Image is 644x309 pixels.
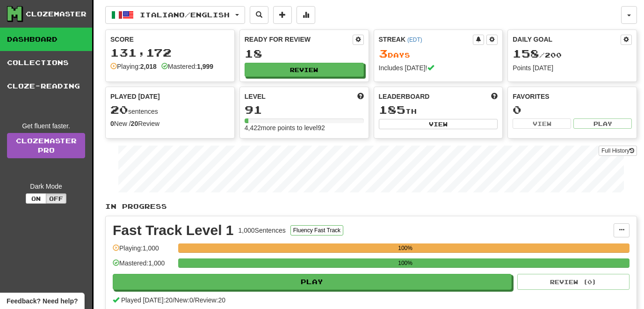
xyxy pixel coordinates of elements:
span: Played [DATE] [110,92,160,101]
div: 0 [513,104,632,116]
div: sentences [110,104,230,116]
span: 185 [379,103,405,116]
div: th [379,104,498,116]
button: Search sentences [250,6,268,24]
a: ClozemasterPro [7,133,85,158]
div: Favorites [513,92,632,101]
button: View [513,118,571,129]
strong: 0 [110,120,114,127]
div: Clozemaster [26,9,87,19]
div: Mastered: [161,62,213,71]
div: New / Review [110,119,230,128]
div: Mastered: 1,000 [113,258,174,274]
div: 91 [245,104,364,116]
button: Add sentence to collection [273,6,292,24]
span: 158 [513,47,539,60]
div: 18 [245,48,364,59]
div: Daily Goal [513,35,621,45]
div: Dark Mode [7,182,85,191]
span: Leaderboard [379,92,430,101]
div: Ready for Review [245,35,353,44]
div: Playing: 1,000 [113,243,174,259]
span: This week in points, UTC [491,92,498,101]
span: Level [245,92,266,101]
span: 20 [110,103,128,116]
span: / 200 [513,51,562,59]
div: Playing: [110,62,157,71]
button: Review (0) [517,274,630,290]
div: Includes [DATE]! [379,63,498,73]
span: Played [DATE]: 20 [121,296,173,304]
a: (EDT) [407,37,422,43]
button: On [26,193,46,204]
span: Review: 20 [195,296,225,304]
button: Play [113,274,512,290]
div: 131,172 [110,47,230,59]
button: Off [46,193,66,204]
span: Italiano / English [140,11,230,19]
div: 4,422 more points to level 92 [245,123,364,132]
div: Points [DATE] [513,63,632,73]
button: View [379,119,498,129]
p: In Progress [105,202,637,211]
span: / [193,296,195,304]
button: Full History [599,146,637,156]
span: Open feedback widget [7,296,78,306]
div: 100% [181,243,630,253]
button: Play [573,118,632,129]
button: Fluency Fast Track [290,225,343,235]
div: Get fluent faster. [7,121,85,131]
div: Score [110,35,230,44]
div: 1,000 Sentences [239,226,286,235]
span: 3 [379,47,388,60]
button: Italiano/English [105,6,245,24]
button: More stats [297,6,315,24]
div: 100% [181,258,630,268]
div: Fast Track Level 1 [113,223,234,237]
strong: 1,999 [197,63,213,70]
div: Streak [379,35,473,44]
span: Score more points to level up [357,92,364,101]
div: Day s [379,48,498,60]
span: / [173,296,174,304]
strong: 20 [131,120,138,127]
span: New: 0 [174,296,193,304]
strong: 2,018 [140,63,157,70]
button: Review [245,63,364,77]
